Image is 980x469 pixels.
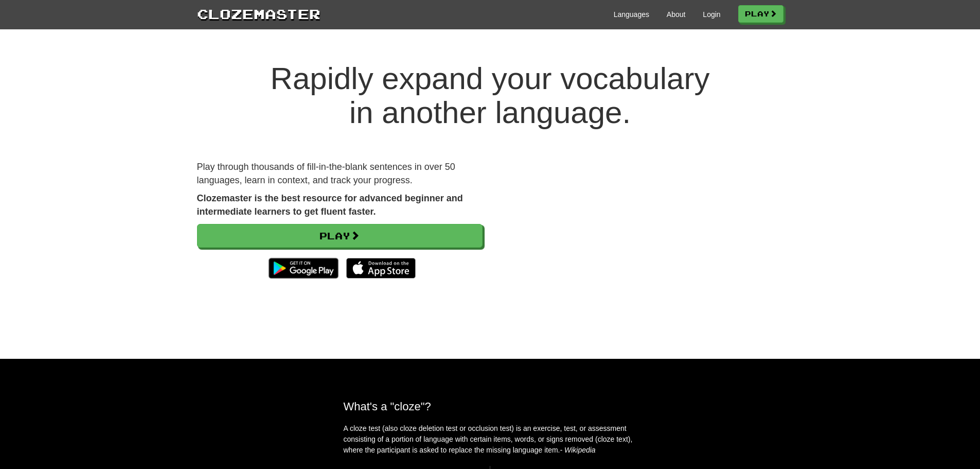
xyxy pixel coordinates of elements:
[738,5,783,23] a: Play
[667,9,686,20] a: About
[560,446,596,454] em: - Wikipedia
[344,423,637,456] p: A cloze test (also cloze deletion test or occlusion test) is an exercise, test, or assessment con...
[263,253,343,284] img: Get it on Google Play
[197,193,463,217] strong: Clozemaster is the best resource for advanced beginner and intermediate learners to get fluent fa...
[197,161,483,187] p: Play through thousands of fill-in-the-blank sentences in over 50 languages, learn in context, and...
[346,258,416,279] img: Download_on_the_App_Store_Badge_US-UK_135x40-25178aeef6eb6b83b96f5f2d004eda3bffbb37122de64afbaef7...
[344,400,637,413] h2: What's a "cloze"?
[703,9,720,20] a: Login
[197,224,483,248] a: Play
[614,9,649,20] a: Languages
[197,4,320,23] a: Clozemaster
